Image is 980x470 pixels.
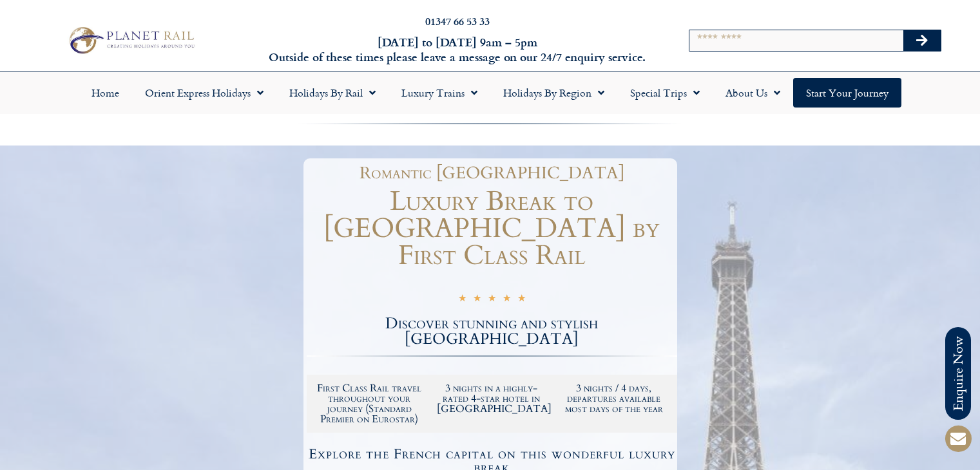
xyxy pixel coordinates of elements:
[313,165,671,182] h1: Romantic [GEOGRAPHIC_DATA]
[265,35,650,65] h6: [DATE] to [DATE] 9am – 5pm Outside of these times please leave a message on our 24/7 enquiry serv...
[276,78,389,108] a: Holidays by Rail
[490,78,617,108] a: Holidays by Region
[473,292,481,307] i: ★
[307,188,677,269] h1: Luxury Break to [GEOGRAPHIC_DATA] by First Class Rail
[503,292,511,307] i: ★
[903,30,941,51] button: Search
[132,78,276,108] a: Orient Express Holidays
[64,24,198,57] img: Planet Rail Train Holidays Logo
[389,78,490,108] a: Luxury Trains
[488,292,496,307] i: ★
[315,383,425,424] h2: First Class Rail travel throughout your journey (Standard Premier on Eurostar)
[517,292,526,307] i: ★
[307,316,677,347] h2: Discover stunning and stylish [GEOGRAPHIC_DATA]
[458,292,466,307] i: ★
[79,78,132,108] a: Home
[713,78,793,108] a: About Us
[6,78,974,108] nav: Menu
[458,290,526,307] div: 5/5
[425,14,490,28] a: 01347 66 53 33
[793,78,901,108] a: Start your Journey
[437,383,546,414] h2: 3 nights in a highly-rated 4-star hotel in [GEOGRAPHIC_DATA]
[559,383,669,414] h2: 3 nights / 4 days, departures available most days of the year
[617,78,713,108] a: Special Trips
